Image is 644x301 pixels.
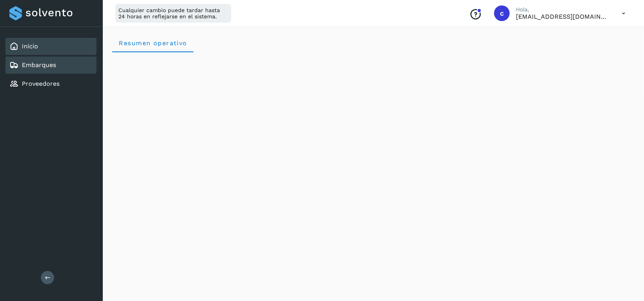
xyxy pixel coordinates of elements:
div: Embarques [5,57,97,74]
p: cavila@niagarawater.com [516,13,609,20]
div: Cualquier cambio puede tardar hasta 24 horas en reflejarse en el sistema. [115,4,231,23]
div: Proveedores [5,75,97,92]
a: Inicio [22,42,38,50]
div: Inicio [5,38,97,55]
span: Resumen operativo [118,39,187,47]
a: Proveedores [22,80,60,87]
p: Hola, [516,6,609,13]
a: Embarques [22,61,56,69]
